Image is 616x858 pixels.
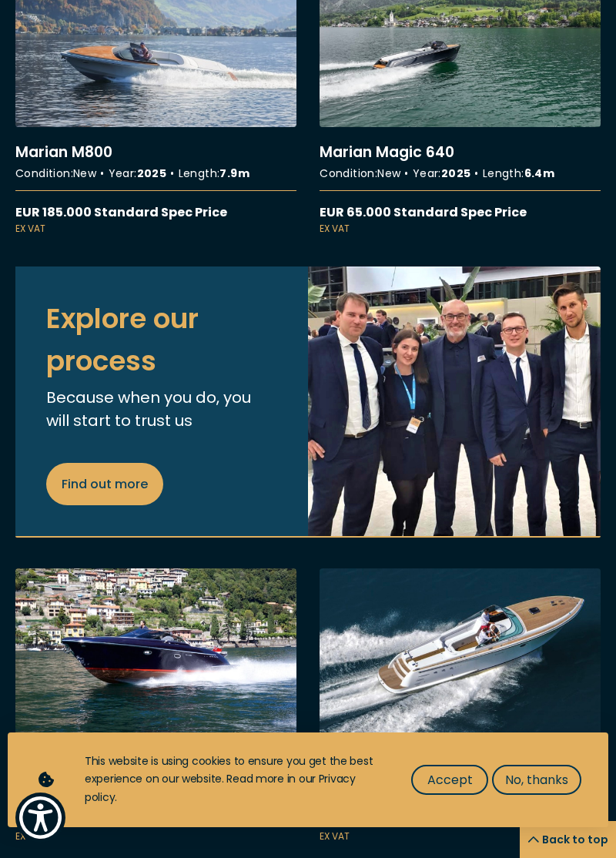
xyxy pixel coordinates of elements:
[320,568,601,844] a: More details aboutComitti Venezia 34
[520,821,616,858] button: Back to top
[85,771,356,805] a: Privacy policy
[85,752,380,807] div: This website is using cookies to ensure you get the best experience on our website. Read more in ...
[46,386,277,432] p: Because when you do, you will start to trust us
[46,463,163,505] a: Find out more
[492,765,581,795] button: No, thanks
[505,770,568,789] span: No, thanks
[15,793,65,843] button: Show Accessibility Preferences
[46,297,277,382] h2: Explore our process
[411,765,488,795] button: Accept
[15,568,296,844] a: More details aboutComitti Breva 35
[427,770,473,789] span: Accept
[62,474,148,494] span: Find out more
